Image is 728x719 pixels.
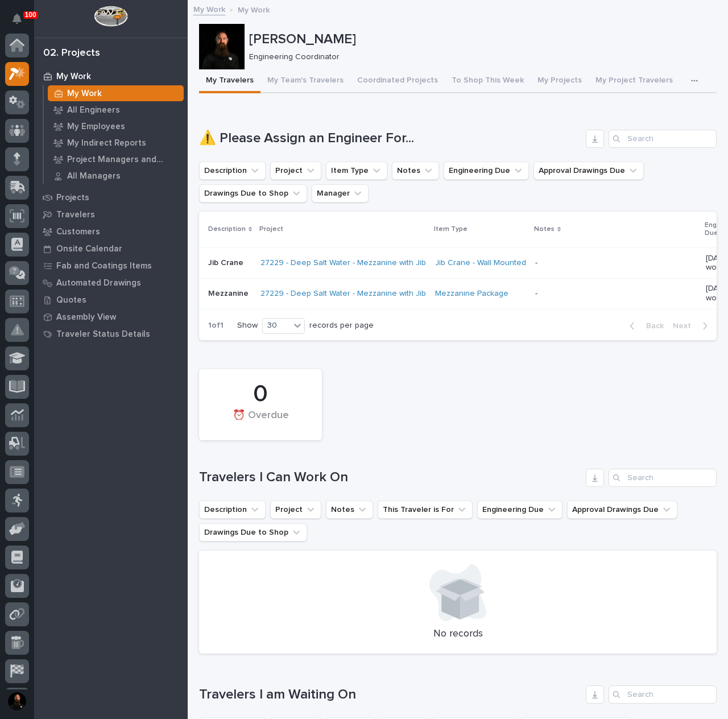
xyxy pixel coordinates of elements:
[67,155,179,165] p: Project Managers and Engineers
[208,258,251,268] p: Jib Crane
[208,289,251,299] p: Mezzanine
[56,72,91,82] p: My Work
[326,501,373,519] button: Notes
[309,321,374,330] p: records per page
[34,325,188,342] a: Traveler Status Details
[56,329,150,340] p: Traveler Status Details
[534,223,555,235] p: Notes
[56,244,122,254] p: Onsite Calendar
[5,7,29,31] button: Notifications
[199,523,307,542] button: Drawings Due to Shop
[67,89,102,99] p: My Work
[218,380,303,408] div: 0
[34,291,188,308] a: Quotes
[259,223,283,235] p: Project
[260,289,426,299] a: 27229 - Deep Salt Water - Mezzanine with Jib
[444,162,529,180] button: Engineering Due
[392,162,439,180] button: Notes
[43,47,100,60] div: 02. Projects
[199,69,260,93] button: My Travelers
[218,410,303,433] div: ⏰ Overdue
[25,11,36,19] p: 100
[199,469,581,486] h1: Travelers I Can Work On
[621,321,668,331] button: Back
[673,321,698,331] span: Next
[350,69,445,93] button: Coordinated Projects
[639,321,664,331] span: Back
[609,130,717,148] input: Search
[263,320,290,332] div: 30
[56,210,95,220] p: Travelers
[199,312,233,340] p: 1 of 1
[34,223,188,240] a: Customers
[67,171,121,181] p: All Managers
[238,3,270,15] p: My Work
[44,168,188,184] a: All Managers
[14,14,29,32] div: Notifications100
[477,501,562,519] button: Engineering Due
[34,308,188,325] a: Assembly View
[56,312,116,323] p: Assembly View
[34,206,188,223] a: Travelers
[67,138,146,148] p: My Indirect Reports
[199,687,581,703] h1: Travelers I am Waiting On
[56,278,141,288] p: Automated Drawings
[56,227,100,237] p: Customers
[435,258,526,268] a: Jib Crane - Wall Mounted
[67,105,120,115] p: All Engineers
[249,31,712,48] p: [PERSON_NAME]
[535,258,537,268] div: -
[199,184,307,203] button: Drawings Due to Shop
[67,122,125,132] p: My Employees
[270,162,321,180] button: Project
[34,274,188,291] a: Automated Drawings
[533,162,644,180] button: Approval Drawings Due
[56,193,89,203] p: Projects
[567,501,677,519] button: Approval Drawings Due
[378,501,473,519] button: This Traveler is For
[435,289,508,299] a: Mezzanine Package
[260,69,350,93] button: My Team's Travelers
[56,295,86,305] p: Quotes
[668,321,717,331] button: Next
[199,130,581,147] h1: ⚠️ Please Assign an Engineer For...
[44,151,188,167] a: Project Managers and Engineers
[312,184,369,203] button: Manager
[56,261,152,271] p: Fab and Coatings Items
[213,628,703,641] p: No records
[531,69,589,93] button: My Projects
[535,289,537,299] div: -
[34,189,188,206] a: Projects
[94,6,127,27] img: Workspace Logo
[249,52,708,62] p: Engineering Coordinator
[609,469,717,487] input: Search
[5,689,29,713] button: users-avatar
[326,162,387,180] button: Item Type
[199,501,266,519] button: Description
[609,685,717,704] input: Search
[44,102,188,118] a: All Engineers
[199,162,266,180] button: Description
[208,223,246,235] p: Description
[44,118,188,134] a: My Employees
[270,501,321,519] button: Project
[589,69,680,93] button: My Project Travelers
[260,258,426,268] a: 27229 - Deep Salt Water - Mezzanine with Jib
[434,223,468,235] p: Item Type
[44,135,188,151] a: My Indirect Reports
[34,68,188,85] a: My Work
[193,2,225,15] a: My Work
[44,85,188,101] a: My Work
[237,321,258,330] p: Show
[34,240,188,257] a: Onsite Calendar
[34,257,188,274] a: Fab and Coatings Items
[445,69,531,93] button: To Shop This Week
